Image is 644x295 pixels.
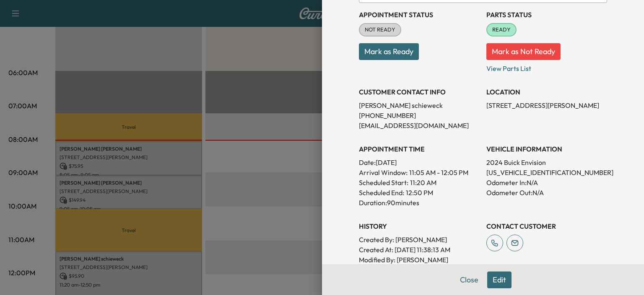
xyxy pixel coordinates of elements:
[487,272,512,288] button: Edit
[360,26,400,34] span: NOT READY
[486,10,607,20] h3: Parts Status
[406,188,433,198] p: 12:50 PM
[359,255,480,265] p: Modified By : [PERSON_NAME]
[487,26,516,34] span: READY
[359,87,480,97] h3: CUSTOMER CONTACT INFO
[454,272,484,288] button: Close
[486,157,607,167] p: 2024 Buick Envision
[359,120,480,131] p: [EMAIL_ADDRESS][DOMAIN_NAME]
[486,43,561,60] button: Mark as Not Ready
[486,144,607,154] h3: VEHICLE INFORMATION
[486,188,607,198] p: Odometer Out: N/A
[486,87,607,97] h3: LOCATION
[359,188,404,198] p: Scheduled End:
[359,157,480,167] p: Date: [DATE]
[486,167,607,178] p: [US_VEHICLE_IDENTIFICATION_NUMBER]
[359,178,408,188] p: Scheduled Start:
[359,167,480,178] p: Arrival Window:
[410,178,436,188] p: 11:20 AM
[359,110,480,120] p: [PHONE_NUMBER]
[359,43,419,60] button: Mark as Ready
[359,10,480,20] h3: Appointment Status
[359,100,480,110] p: [PERSON_NAME] schieweck
[359,235,480,245] p: Created By : [PERSON_NAME]
[486,60,607,73] p: View Parts List
[359,221,480,231] h3: History
[359,144,480,154] h3: APPOINTMENT TIME
[486,178,607,188] p: Odometer In: N/A
[359,198,480,208] p: Duration: 90 minutes
[486,221,607,231] h3: CONTACT CUSTOMER
[409,167,468,178] span: 11:05 AM - 12:05 PM
[359,245,480,255] p: Created At : [DATE] 11:38:13 AM
[486,100,607,110] p: [STREET_ADDRESS][PERSON_NAME]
